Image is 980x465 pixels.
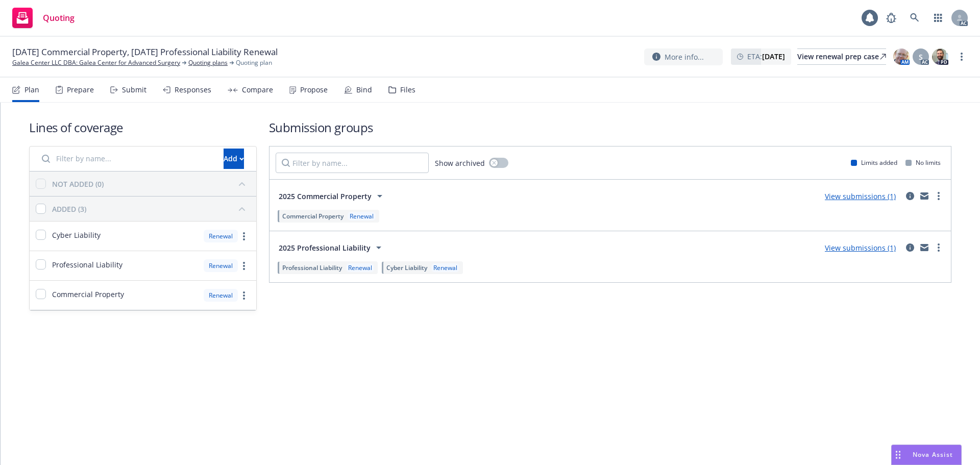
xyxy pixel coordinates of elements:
[762,52,785,61] strong: [DATE]
[204,259,238,272] div: Renewal
[797,48,886,65] a: View renewal prep case
[204,289,238,302] div: Renewal
[825,243,896,253] a: View submissions (1)
[892,445,904,464] div: Drag to move
[431,263,459,272] div: Renewal
[346,263,374,272] div: Renewal
[122,86,146,94] div: Submit
[24,86,39,94] div: Plan
[932,48,948,65] img: photo
[825,191,896,201] a: View submissions (1)
[276,237,388,258] button: 2025 Professional Liability
[851,158,897,167] div: Limits added
[400,86,415,94] div: Files
[933,241,945,254] a: more
[905,158,941,167] div: No limits
[224,149,244,169] button: Add
[52,230,101,240] span: Cyber Liability
[52,289,124,300] span: Commercial Property
[188,58,228,67] a: Quoting plans
[300,86,328,94] div: Propose
[276,153,429,173] input: Filter by name...
[279,191,372,202] span: 2025 Commercial Property
[747,51,785,62] span: ETA :
[236,58,272,67] span: Quoting plan
[52,176,250,192] button: NOT ADDED (0)
[282,212,344,221] span: Commercial Property
[891,445,962,465] button: Nova Assist
[919,52,923,62] span: S
[348,212,376,221] div: Renewal
[279,242,371,253] span: 2025 Professional Liability
[893,48,910,65] img: photo
[881,8,901,28] a: Report a Bug
[204,230,238,242] div: Renewal
[224,149,244,168] div: Add
[386,263,427,272] span: Cyber Liability
[933,190,945,202] a: more
[644,48,723,65] button: More info...
[52,259,122,270] span: Professional Liability
[797,49,886,64] div: View renewal prep case
[904,190,916,202] a: circleInformation
[29,119,257,136] h1: Lines of coverage
[282,263,342,272] span: Professional Liability
[435,158,485,168] span: Show archived
[12,46,278,58] span: [DATE] Commercial Property, [DATE] Professional Liability Renewal
[918,241,930,254] a: mail
[12,58,180,67] a: Galea Center LLC DBA: Galea Center for Advanced Surgery
[52,179,104,189] div: NOT ADDED (0)
[665,52,704,62] span: More info...
[67,86,94,94] div: Prepare
[913,450,953,459] span: Nova Assist
[238,230,250,242] a: more
[276,186,389,206] button: 2025 Commercial Property
[238,289,250,302] a: more
[955,51,968,63] a: more
[269,119,951,136] h1: Submission groups
[904,8,925,28] a: Search
[928,8,948,28] a: Switch app
[356,86,372,94] div: Bind
[52,201,250,217] button: ADDED (3)
[52,204,86,214] div: ADDED (3)
[36,149,217,169] input: Filter by name...
[8,4,79,32] a: Quoting
[43,14,75,22] span: Quoting
[904,241,916,254] a: circleInformation
[175,86,211,94] div: Responses
[242,86,273,94] div: Compare
[918,190,930,202] a: mail
[238,260,250,272] a: more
